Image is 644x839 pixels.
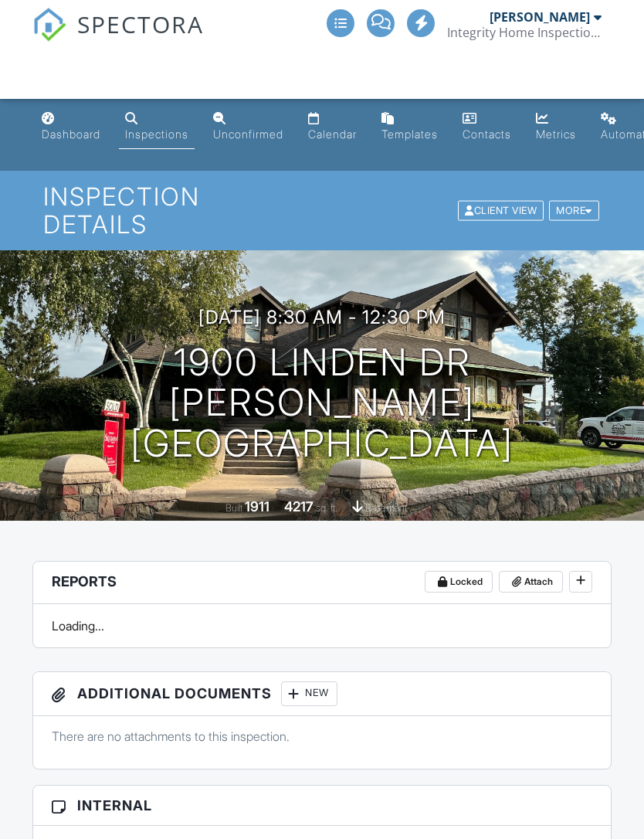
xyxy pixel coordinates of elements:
[225,502,242,514] span: Built
[490,9,590,25] div: [PERSON_NAME]
[119,105,195,149] a: Inspections
[32,8,66,42] img: The Best Home Inspection Software - Spectora
[456,204,547,216] a: Client View
[198,307,446,328] h3: [DATE] 8:30 am - 12:30 pm
[381,127,438,141] div: Templates
[42,127,100,141] div: Dashboard
[302,105,363,149] a: Calendar
[365,502,407,514] span: basement
[43,183,601,237] h1: Inspection Details
[284,498,314,515] div: 4217
[25,342,619,464] h1: 1900 Linden Dr [PERSON_NAME] [GEOGRAPHIC_DATA]
[281,681,337,706] div: New
[245,498,269,515] div: 1911
[463,127,511,141] div: Contacts
[456,105,517,149] a: Contacts
[458,200,544,221] div: Client View
[308,127,357,141] div: Calendar
[549,200,599,221] div: More
[207,105,290,149] a: Unconfirmed
[530,105,582,149] a: Metrics
[447,25,602,40] div: Integrity Home Inspections
[316,502,337,514] span: sq. ft.
[125,127,188,141] div: Inspections
[536,127,576,141] div: Metrics
[375,105,444,149] a: Templates
[33,786,612,826] h3: Internal
[36,105,107,149] a: Dashboard
[52,728,593,745] p: There are no attachments to this inspection.
[32,21,204,53] a: SPECTORA
[213,127,283,141] div: Unconfirmed
[33,672,612,716] h3: Additional Documents
[77,8,204,40] span: SPECTORA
